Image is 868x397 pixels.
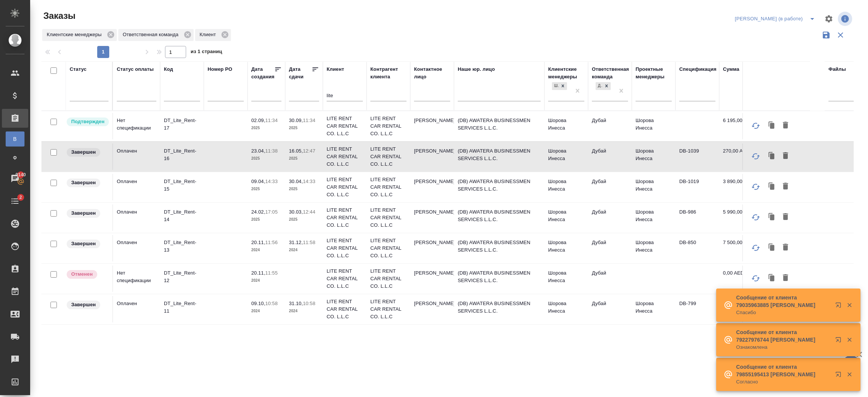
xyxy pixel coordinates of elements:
[548,66,584,81] div: Клиентские менеджеры
[736,363,830,378] p: Сообщение от клиента 79855195413 [PERSON_NAME]
[736,294,830,309] p: Сообщение от клиента 79035963885 [PERSON_NAME]
[71,179,96,186] p: Завершен
[113,144,160,170] td: Оплачен
[70,66,87,73] div: Статус
[251,240,265,245] p: 20.11,
[303,118,315,123] p: 11:34
[289,185,319,193] p: 2025
[779,119,792,133] button: Удалить
[164,208,200,223] p: DT_Lite_Rent-14
[66,239,108,249] div: Выставляет КМ при направлении счета или после выполнения всех работ/сдачи заказа клиенту. Окончат...
[370,206,406,229] p: LITE RENT CAR RENTAL CO. L.L.C
[327,176,363,198] p: LITE RENT CAR RENTAL CO. L.L.C
[41,10,75,22] span: Заказы
[71,240,96,247] p: Завершен
[719,266,757,292] td: 0,00 AED
[747,239,765,257] button: Обновить
[251,307,281,315] p: 2024
[164,147,200,162] p: DT_Lite_Rent-16
[113,205,160,231] td: Оплачен
[2,169,28,188] a: 9140
[265,301,278,306] p: 10:58
[251,216,281,223] p: 2025
[410,144,454,170] td: [PERSON_NAME]
[2,192,28,211] a: 2
[251,124,281,132] p: 2025
[632,296,675,322] td: Шорова Инесса
[588,113,632,139] td: Дубай
[454,205,544,231] td: (DB) AWATERA BUSINESSMEN SERVICES L.L.C.
[289,209,303,215] p: 30.03,
[736,344,830,351] p: Ознакомлена
[251,179,265,184] p: 09.04,
[819,28,833,42] button: Сохранить фильтры
[303,209,315,215] p: 12:44
[632,174,675,200] td: Шорова Инесса
[66,178,108,188] div: Выставляет КМ при направлении счета или после выполнения всех работ/сдачи заказа клиенту. Окончат...
[265,179,278,184] p: 14:33
[370,66,406,81] div: Контрагент клиента
[779,180,792,194] button: Удалить
[588,174,632,200] td: Дубай
[588,144,632,170] td: Дубай
[42,29,117,41] div: Клиентские менеджеры
[303,240,315,245] p: 11:58
[414,66,450,81] div: Контактное лицо
[327,66,344,73] div: Клиент
[113,266,160,292] td: Нет спецификации
[303,148,315,154] p: 12:47
[208,66,232,73] div: Номер PO
[71,270,93,278] p: Отменен
[410,113,454,139] td: [PERSON_NAME]
[675,296,719,322] td: DB-799
[370,237,406,260] p: LITE RENT CAR RENTAL CO. L.L.C
[66,300,108,310] div: Выставляет КМ при направлении счета или после выполнения всех работ/сдачи заказа клиенту. Окончат...
[9,154,21,162] span: Ф
[370,176,406,198] p: LITE RENT CAR RENTAL CO. L.L.C
[595,81,611,91] div: Дубай
[118,29,194,41] div: Ответственная команда
[47,31,104,38] p: Клиентские менеджеры
[544,205,588,231] td: Шорова Инесса
[765,271,779,286] button: Клонировать
[765,119,779,133] button: Клонировать
[66,269,108,279] div: Выставляет КМ после отмены со стороны клиента. Если уже после запуска – КМ пишет ПМу про отмену, ...
[747,208,765,226] button: Обновить
[71,118,104,125] p: Подтвержден
[588,266,632,292] td: Дубай
[289,307,319,315] p: 2024
[454,266,544,292] td: (DB) AWATERA BUSINESSMEN SERVICES L.L.C.
[675,174,719,200] td: DB-1019
[71,301,96,308] p: Завершен
[66,117,108,127] div: Выставляет КМ после уточнения всех необходимых деталей и получения согласия клиента на запуск. С ...
[551,81,568,91] div: Шорова Инесса
[632,113,675,139] td: Шорова Инесса
[544,144,588,170] td: Шорова Инесса
[71,209,96,217] p: Завершен
[544,296,588,322] td: Шорова Инесса
[719,144,757,170] td: 270,00 AED
[765,149,779,163] button: Клонировать
[370,115,406,137] p: LITE RENT CAR RENTAL CO. L.L.C
[164,300,200,315] p: DT_Lite_Rent-11
[675,205,719,231] td: DB-986
[113,174,160,200] td: Оплачен
[251,246,281,254] p: 2024
[636,66,672,81] div: Проектные менеджеры
[327,237,363,260] p: LITE RENT CAR RENTAL CO. L.L.C
[327,267,363,290] p: LITE RENT CAR RENTAL CO. L.L.C
[327,206,363,229] p: LITE RENT CAR RENTAL CO. L.L.C
[289,246,319,254] p: 2024
[779,241,792,255] button: Удалить
[765,180,779,194] button: Клонировать
[327,298,363,321] p: LITE RENT CAR RENTAL CO. L.L.C
[747,178,765,196] button: Обновить
[303,179,315,184] p: 14:33
[370,298,406,321] p: LITE RENT CAR RENTAL CO. L.L.C
[251,270,265,276] p: 20.11,
[251,66,274,81] div: Дата создания
[779,149,792,163] button: Удалить
[592,66,629,81] div: Ответственная команда
[765,241,779,255] button: Клонировать
[410,235,454,261] td: [PERSON_NAME]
